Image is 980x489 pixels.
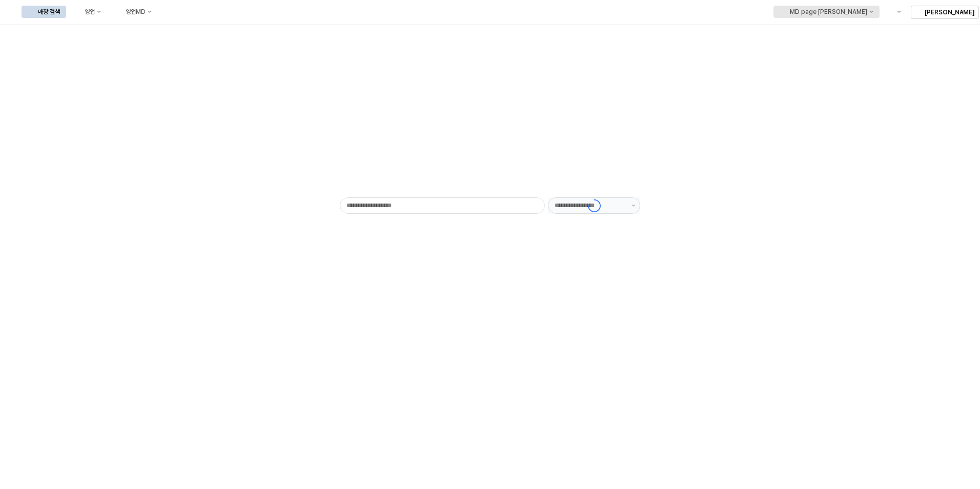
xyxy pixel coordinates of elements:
div: MD page 이동 [773,6,879,18]
button: 매장 검색 [22,6,66,18]
div: MD page [PERSON_NAME] [789,8,867,15]
div: 영업 [85,8,95,15]
button: 영업MD [109,6,158,18]
div: 영업MD [126,8,146,15]
div: Menu item 6 [881,6,907,18]
button: [PERSON_NAME] [911,6,979,19]
button: MD page [PERSON_NAME] [773,6,879,18]
div: 매장 검색 [38,8,60,15]
p: [PERSON_NAME] [925,8,974,16]
button: 영업 [68,6,107,18]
